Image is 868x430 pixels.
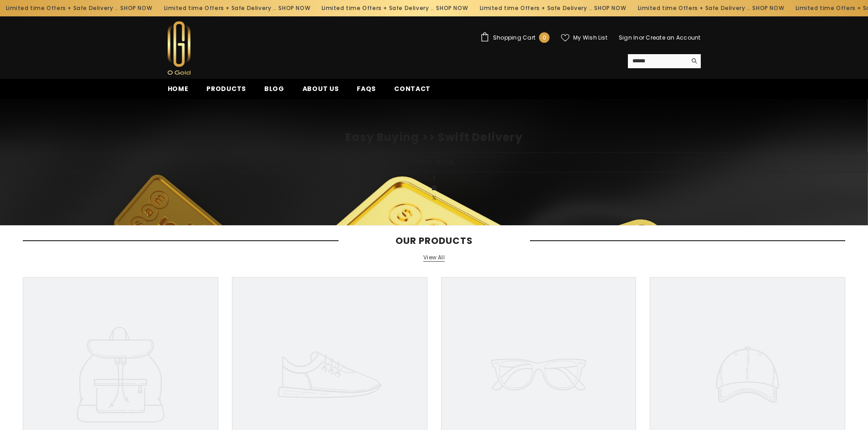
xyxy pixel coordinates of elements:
a: View All [423,254,445,262]
a: SHOP NOW [750,3,782,13]
span: Products [206,84,246,93]
a: Home [159,84,198,99]
a: SHOP NOW [592,3,624,13]
a: Contact [385,84,440,99]
span: Our Products [339,235,530,246]
a: SHOP NOW [434,3,466,13]
div: Limited time Offers + Safe Delivery .. [630,1,788,15]
span: Contact [394,84,431,93]
div: Limited time Offers + Safe Delivery .. [472,1,630,15]
div: Limited time Offers + Safe Delivery .. [156,1,314,15]
a: Shopping Cart [480,32,550,43]
a: Products [197,84,255,99]
a: About us [293,84,348,99]
div: Limited time Offers + Safe Delivery .. [314,1,472,15]
a: SHOP NOW [118,3,150,13]
summary: Search [628,54,701,68]
span: 0 [543,33,546,43]
a: Create an Account [646,34,700,41]
span: or [639,34,644,41]
a: Blog [255,84,293,99]
span: Home [168,84,189,93]
a: SHOP NOW [276,3,308,13]
span: My Wish List [573,35,607,40]
a: My Wish List [561,34,607,42]
span: Shopping Cart [493,35,535,40]
button: Search [687,54,701,68]
a: FAQs [348,84,385,99]
img: Ogold Shop [168,21,190,75]
span: About us [303,84,339,93]
span: FAQs [357,84,376,93]
span: Blog [264,84,284,93]
a: Sign In [619,34,639,41]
